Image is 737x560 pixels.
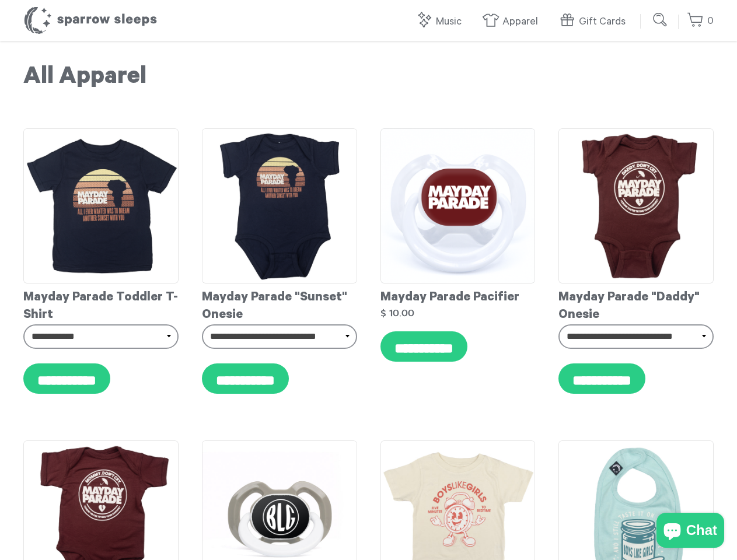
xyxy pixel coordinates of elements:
[482,9,544,34] a: Apparel
[649,8,672,32] input: Submit
[653,513,728,551] inbox-online-store-chat: Shopify online store chat
[415,9,467,34] a: Music
[23,64,714,93] h1: All Apparel
[202,128,357,283] img: MaydayParade-SunsetOnesie_grande.png
[380,308,414,318] strong: $ 10.00
[380,283,536,307] div: Mayday Parade Pacifier
[558,9,631,34] a: Gift Cards
[558,128,714,283] img: Mayday_Parade_-_Daddy_Onesie_grande.png
[380,128,536,283] img: MaydayParadePacifierMockup_grande.png
[23,128,179,283] img: MaydayParade-SunsetToddlerT-shirt_grande.png
[202,283,357,324] div: Mayday Parade "Sunset" Onesie
[23,6,158,35] h1: Sparrow Sleeps
[687,9,714,34] a: 0
[558,283,714,324] div: Mayday Parade "Daddy" Onesie
[23,283,179,324] div: Mayday Parade Toddler T-Shirt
